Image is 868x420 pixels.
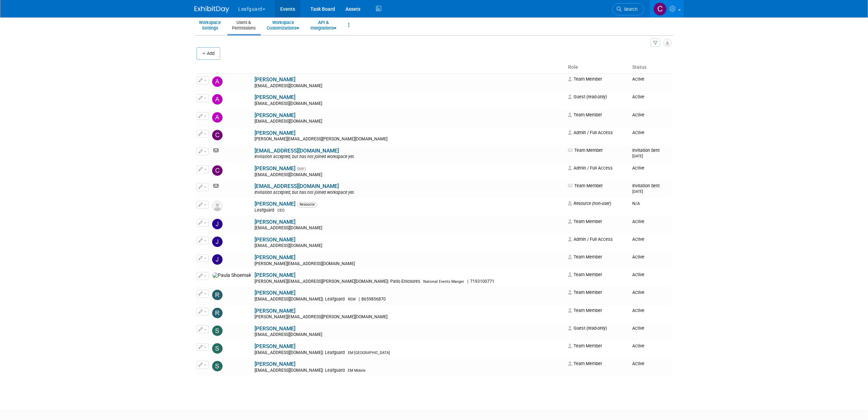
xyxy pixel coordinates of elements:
[632,201,640,206] span: N/A
[194,6,229,13] img: ExhibitDay
[568,326,607,331] span: Guest (read-only)
[632,254,644,260] span: Active
[467,279,468,284] span: |
[632,189,643,194] small: [DATE]
[254,297,564,302] div: [EMAIL_ADDRESS][DOMAIN_NAME]
[653,2,667,16] img: Clayton Stackpole
[254,165,295,172] a: [PERSON_NAME]
[254,190,564,196] div: Invitation accepted, but has not joined workspace yet.
[568,219,602,224] span: Team Member
[197,47,220,60] button: Add
[194,17,225,34] a: WorkspaceSettings
[212,272,251,279] img: Paula Shoemaker
[212,237,223,247] img: Jonathan Zargo
[254,76,295,83] a: [PERSON_NAME]
[212,94,223,105] img: Alfiatu Kamara
[568,237,613,242] span: Admin / Full Access
[568,94,607,99] span: Guest (read-only)
[632,183,660,194] span: Invitation Sent
[568,112,602,117] span: Team Member
[348,297,356,302] span: REM
[632,130,644,135] span: Active
[632,343,644,348] span: Active
[212,326,223,336] img: Sasha Rosa
[254,314,564,320] div: [PERSON_NAME][EMAIL_ADDRESS][PERSON_NAME][DOMAIN_NAME]
[568,130,613,135] span: Admin / Full Access
[254,290,295,296] a: [PERSON_NAME]
[568,148,603,153] span: Team Member
[632,308,644,313] span: Active
[323,350,347,355] span: Leafguard
[254,279,564,285] div: [PERSON_NAME][EMAIL_ADDRESS][PERSON_NAME][DOMAIN_NAME]
[632,290,644,295] span: Active
[254,272,295,278] a: [PERSON_NAME]
[298,202,317,207] span: Resource
[629,61,671,73] th: Status
[568,361,602,366] span: Team Member
[254,243,564,249] div: [EMAIL_ADDRESS][DOMAIN_NAME]
[212,219,223,229] img: Joey Egbert
[568,290,602,295] span: Team Member
[632,76,644,82] span: Active
[632,237,644,242] span: Active
[322,368,323,373] span: |
[254,172,564,178] div: [EMAIL_ADDRESS][DOMAIN_NAME]
[212,254,223,265] img: Josh Smith
[212,76,223,87] img: Adam Santor
[254,148,339,154] a: [EMAIL_ADDRESS][DOMAIN_NAME]
[632,219,644,224] span: Active
[254,101,564,107] div: [EMAIL_ADDRESS][DOMAIN_NAME]
[568,343,602,348] span: Team Member
[254,130,295,136] a: [PERSON_NAME]
[297,166,306,171] span: (Me)
[322,350,323,355] span: |
[254,219,295,225] a: [PERSON_NAME]
[254,237,295,243] a: [PERSON_NAME]
[568,254,602,260] span: Team Member
[632,361,644,366] span: Active
[423,279,464,284] span: National Events Manger
[322,297,323,302] span: |
[254,137,564,142] div: [PERSON_NAME][EMAIL_ADDRESS][PERSON_NAME][DOMAIN_NAME]
[277,208,284,213] span: CEO
[254,112,295,118] a: [PERSON_NAME]
[568,183,603,188] span: Team Member
[568,201,611,206] span: Resource (non-user)
[212,361,223,371] img: Steven Venable
[323,368,347,373] span: Leafguard
[568,165,613,171] span: Admin / Full Access
[212,165,223,176] img: Clayton Stackpole
[632,272,644,277] span: Active
[212,290,223,300] img: Robert Patterson
[212,201,223,211] img: Resource
[568,272,602,277] span: Team Member
[254,361,295,367] a: [PERSON_NAME]
[254,119,564,124] div: [EMAIL_ADDRESS][DOMAIN_NAME]
[254,343,295,349] a: [PERSON_NAME]
[212,130,223,140] img: Chris Jarvis
[254,83,564,89] div: [EMAIL_ADDRESS][DOMAIN_NAME]
[254,368,564,373] div: [EMAIL_ADDRESS][DOMAIN_NAME]
[568,76,602,82] span: Team Member
[348,368,366,373] span: EM Mobile
[254,208,276,213] span: Leafguard
[612,3,644,15] a: Search
[359,297,360,302] span: |
[254,350,564,356] div: [EMAIL_ADDRESS][DOMAIN_NAME]
[262,17,304,34] a: WorkspaceCustomizations
[254,254,295,261] a: [PERSON_NAME]
[254,332,564,338] div: [EMAIL_ADDRESS][DOMAIN_NAME]
[632,154,643,158] small: [DATE]
[389,279,422,284] span: Patio Enlosures
[621,7,637,12] span: Search
[360,297,388,302] span: 8659856870
[632,112,644,117] span: Active
[632,148,660,158] span: Invitation Sent
[387,279,389,284] span: |
[254,308,295,314] a: [PERSON_NAME]
[323,297,347,302] span: Leafguard
[568,308,602,313] span: Team Member
[254,261,564,267] div: [PERSON_NAME][EMAIL_ADDRESS][DOMAIN_NAME]
[306,17,341,34] a: API &Integrations
[254,154,564,160] div: Invitation accepted, but has not joined workspace yet.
